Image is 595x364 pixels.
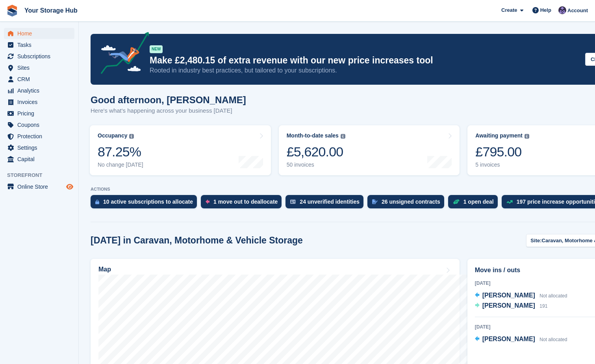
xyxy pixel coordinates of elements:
[4,108,74,119] a: menu
[150,66,579,75] p: Rooted in industry best practices, but tailored to your subscriptions.
[475,144,529,160] div: £795.00
[17,28,65,39] span: Home
[17,39,65,50] span: Tasks
[279,125,460,175] a: Month-to-date sales £5,620.00 50 invoices
[287,162,345,168] div: 50 invoices
[150,45,163,53] div: NEW
[287,144,345,160] div: £5,620.00
[98,132,127,139] div: Occupancy
[17,74,65,85] span: CRM
[213,199,278,205] div: 1 move out to deallocate
[558,6,566,14] img: Liam Beddard
[17,62,65,73] span: Sites
[65,182,74,191] a: Preview store
[539,293,567,299] span: Not allocated
[17,97,65,108] span: Invoices
[91,235,303,246] h2: [DATE] in Caravan, Motorhome & Vehicle Storage
[540,6,551,14] span: Help
[367,195,448,212] a: 26 unsigned contracts
[506,200,513,204] img: price_increase_opportunities-93ffe204e8149a01c8c9dc8f82e8f89637d9d84a8eef4429ea346261dce0b2c0.svg
[17,154,65,165] span: Capital
[4,97,74,108] a: menu
[290,199,296,204] img: verify_identity-adf6edd0f0f0b5bbfe63781bf79b02c33cf7c696d77639b501bdc392416b5a36.svg
[475,301,548,311] a: [PERSON_NAME] 191
[475,132,523,139] div: Awaiting payment
[501,6,517,14] span: Create
[4,51,74,62] a: menu
[17,119,65,130] span: Coupons
[453,199,460,204] img: deal-1b604bf984904fb50ccaf53a9ad4b4a5d6e5aea283cecdc64d6e3604feb123c2.svg
[150,55,579,66] p: Make £2,480.15 of extra revenue with our new price increases tool
[539,303,547,309] span: 191
[372,199,378,204] img: contract_signature_icon-13c848040528278c33f63329250d36e43548de30e8caae1d1a13099fd9432cc5.svg
[103,199,193,205] div: 10 active subscriptions to allocate
[482,292,535,299] span: [PERSON_NAME]
[17,142,65,153] span: Settings
[4,85,74,96] a: menu
[94,32,149,77] img: price-adjustments-announcement-icon-8257ccfd72463d97f412b2fc003d46551f7dbcb40ab6d574587a9cd5c0d94...
[17,108,65,119] span: Pricing
[567,7,588,15] span: Account
[482,302,535,309] span: [PERSON_NAME]
[448,195,502,212] a: 1 open deal
[475,334,567,345] a: [PERSON_NAME] Not allocated
[4,74,74,85] a: menu
[129,134,134,139] img: icon-info-grey-7440780725fd019a000dd9b08b2336e03edf1995a4989e88bcd33f0948082b44.svg
[91,195,201,212] a: 10 active subscriptions to allocate
[341,134,345,139] img: icon-info-grey-7440780725fd019a000dd9b08b2336e03edf1995a4989e88bcd33f0948082b44.svg
[90,125,271,175] a: Occupancy 87.25% No change [DATE]
[287,132,339,139] div: Month-to-date sales
[4,28,74,39] a: menu
[95,199,99,204] img: active_subscription_to_allocate_icon-d502201f5373d7db506a760aba3b589e785aa758c864c3986d89f69b8ff3...
[91,106,246,115] p: Here's what's happening across your business [DATE]
[4,142,74,153] a: menu
[98,162,143,168] div: No change [DATE]
[4,39,74,50] a: menu
[206,199,209,204] img: move_outs_to_deallocate_icon-f764333ba52eb49d3ac5e1228854f67142a1ed5810a6f6cc68b1a99e826820c5.svg
[17,85,65,96] span: Analytics
[4,131,74,142] a: menu
[98,266,111,273] h2: Map
[482,336,535,342] span: [PERSON_NAME]
[4,62,74,73] a: menu
[539,337,567,342] span: Not allocated
[21,4,81,17] a: Your Storage Hub
[17,131,65,142] span: Protection
[475,291,567,301] a: [PERSON_NAME] Not allocated
[530,237,541,245] span: Site:
[300,199,360,205] div: 24 unverified identities
[98,144,143,160] div: 87.25%
[463,199,494,205] div: 1 open deal
[4,154,74,165] a: menu
[91,95,246,105] h1: Good afternoon, [PERSON_NAME]
[382,199,440,205] div: 26 unsigned contracts
[17,181,65,192] span: Online Store
[201,195,285,212] a: 1 move out to deallocate
[4,181,74,192] a: menu
[6,5,18,17] img: stora-icon-8386f47178a22dfd0bd8f6a31ec36ba5ce8667c1dd55bd0f319d3a0aa187defe.svg
[475,162,529,168] div: 5 invoices
[4,119,74,130] a: menu
[7,171,78,179] span: Storefront
[285,195,367,212] a: 24 unverified identities
[525,134,529,139] img: icon-info-grey-7440780725fd019a000dd9b08b2336e03edf1995a4989e88bcd33f0948082b44.svg
[17,51,65,62] span: Subscriptions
